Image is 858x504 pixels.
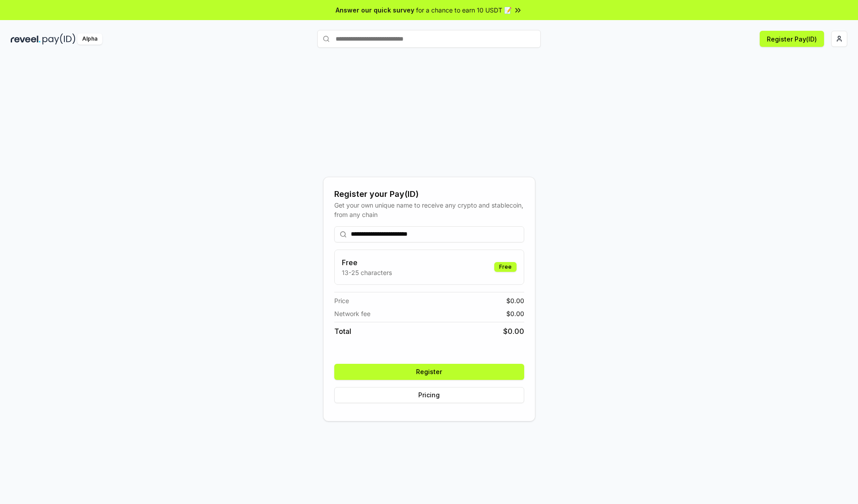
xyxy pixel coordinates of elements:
[11,33,41,45] img: reveel_dark
[506,296,524,305] span: $ 0.00
[334,200,524,219] div: Get your own unique name to receive any crypto and stablecoin, from any chain
[334,364,524,380] button: Register
[416,5,512,15] span: for a chance to earn 10 USDT 📝
[334,309,370,318] span: Network fee
[506,309,524,318] span: $ 0.00
[494,262,517,272] div: Free
[42,33,76,45] img: pay_id
[503,326,524,337] span: $ 0.00
[342,268,392,277] p: 13-25 characters
[77,33,102,45] div: Alpha
[334,296,349,305] span: Price
[336,5,414,15] span: Answer our quick survey
[760,31,824,47] button: Register Pay(ID)
[334,326,351,337] span: Total
[334,387,524,403] button: Pricing
[342,257,392,268] h3: Free
[334,188,524,200] div: Register your Pay(ID)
